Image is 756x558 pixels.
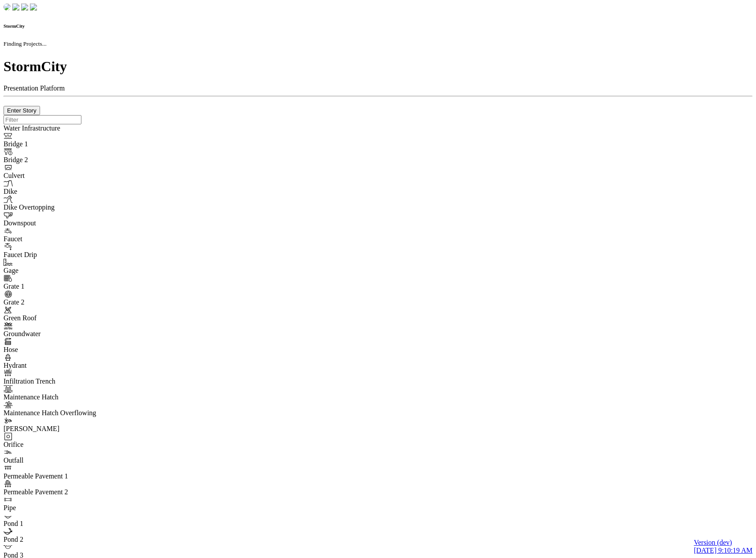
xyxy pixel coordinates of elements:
[30,4,37,11] img: chi-fish-blink.png
[4,504,123,512] div: Pipe
[4,219,123,227] div: Downspout
[694,539,752,554] a: Version (dev) [DATE] 9:10:19 AM
[12,4,19,11] img: chi-fish-down.png
[4,362,123,370] div: Hydrant
[4,488,123,496] div: Permeable Pavement 2
[4,409,123,417] div: Maintenance Hatch Overflowing
[4,267,123,275] div: Gage
[4,4,11,11] img: chi-fish-down.png
[4,115,81,124] input: Filter
[4,441,123,449] div: Orifice
[4,251,123,259] div: Faucet Drip
[4,377,123,385] div: Infiltration Trench
[4,457,123,464] div: Outfall
[4,314,123,322] div: Green Roof
[21,4,28,11] img: chi-fish-up.png
[4,172,123,180] div: Culvert
[4,84,65,92] span: Presentation Platform
[4,393,123,401] div: Maintenance Hatch
[4,330,123,338] div: Groundwater
[4,106,40,115] button: Enter Story
[4,472,123,480] div: Permeable Pavement 1
[4,203,123,211] div: Dike Overtopping
[4,298,123,306] div: Grate 2
[4,425,123,433] div: [PERSON_NAME]
[4,235,123,243] div: Faucet
[4,536,123,544] div: Pond 2
[4,520,123,528] div: Pond 1
[4,23,752,29] h6: StormCity
[694,547,752,554] span: [DATE] 9:10:19 AM
[4,156,123,164] div: Bridge 2
[4,346,123,354] div: Hose
[4,40,47,47] small: Finding Projects...
[4,58,752,75] h1: StormCity
[4,188,123,196] div: Dike
[4,283,123,290] div: Grate 1
[4,124,123,132] div: Water Infrastructure
[4,140,123,148] div: Bridge 1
